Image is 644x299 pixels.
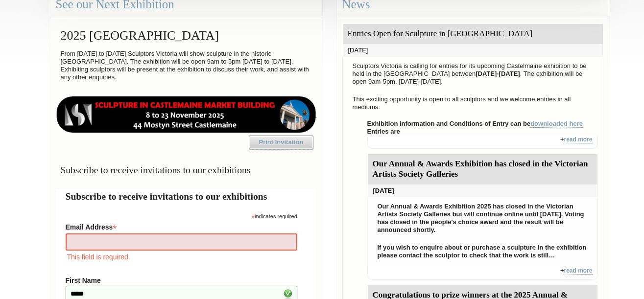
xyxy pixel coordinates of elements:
a: Print Invitation [249,136,313,149]
label: First Name [66,276,297,284]
p: Our Annual & Awards Exhibition 2025 has closed in the Victorian Artists Society Galleries but wil... [373,200,593,236]
div: This field is required. [66,252,297,262]
div: Our Annual & Awards Exhibition has closed in the Victorian Artists Society Galleries [368,154,597,184]
strong: [DATE]-[DATE] [476,70,520,77]
a: downloaded here [530,120,583,128]
h3: Subscribe to receive invitations to our exhibitions [56,161,317,180]
strong: Exhibition information and Conditions of Entry can be [367,120,583,128]
img: castlemaine-ldrbd25v2.png [56,96,317,133]
label: Email Address [66,220,297,232]
div: [DATE] [343,44,603,57]
div: [DATE] [368,184,597,197]
p: From [DATE] to [DATE] Sculptors Victoria will show sculpture in the historic [GEOGRAPHIC_DATA]. T... [56,47,317,84]
p: Sculptors Victoria is calling for entries for its upcoming Castelmaine exhibition to be held in t... [348,60,598,88]
h2: 2025 [GEOGRAPHIC_DATA] [56,23,317,47]
div: indicates required [66,211,297,220]
a: read more [564,136,592,143]
div: + [367,136,598,149]
a: read more [564,267,592,275]
p: If you wish to enquire about or purchase a sculpture in the exhibition please contact the sculpto... [373,241,593,262]
h2: Subscribe to receive invitations to our exhibitions [66,189,307,204]
p: This exciting opportunity is open to all sculptors and we welcome entries in all mediums. [348,93,598,114]
div: + [367,267,598,280]
div: Entries Open for Sculpture in [GEOGRAPHIC_DATA] [343,24,603,44]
